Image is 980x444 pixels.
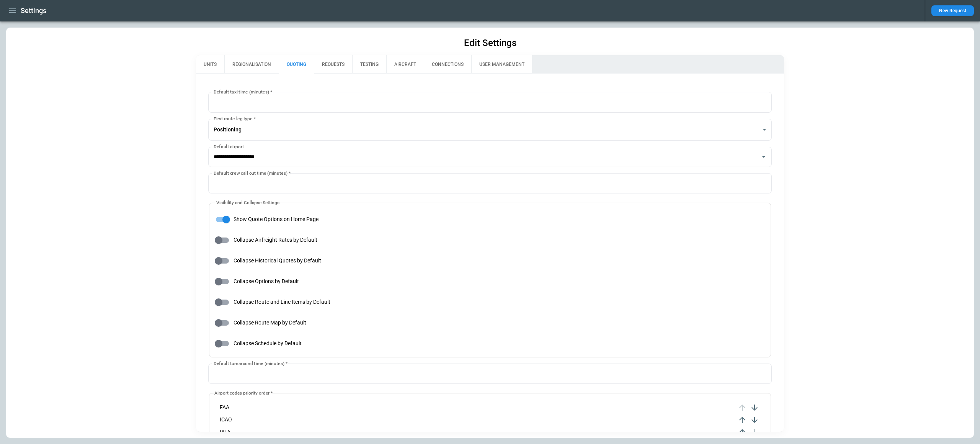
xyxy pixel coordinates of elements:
[214,390,273,396] legend: Airport codes priority order *
[214,426,767,438] li: IATA
[386,55,424,74] button: AIRCRAFT
[216,200,280,206] legend: Visibility and Collapse Settings
[931,5,974,16] button: New Request
[279,55,314,74] button: QUOTING
[464,37,516,49] h1: Edit Settings
[234,319,306,326] span: Collapse Route Map by Default
[234,216,318,223] span: Show Quote Options on Home Page
[234,257,321,264] span: Collapse Historical Quotes by Default
[214,88,272,95] label: Default taxi time (minutes)
[208,119,772,141] div: Positioning
[758,151,769,162] button: Open
[196,55,224,74] button: UNITS
[214,401,767,414] li: FAA
[214,170,291,176] label: Default crew call out time (minutes)
[214,143,244,150] label: Default airport
[234,340,302,347] span: Collapse Schedule by Default
[234,299,330,305] span: Collapse Route and Line Items by Default
[352,55,386,74] button: TESTING
[234,278,299,285] span: Collapse Options by Default
[214,115,256,122] label: First route leg type
[424,55,471,74] button: CONNECTIONS
[314,55,352,74] button: REQUESTS
[214,360,287,367] label: Default turnaround time (minutes)
[21,6,46,15] h1: Settings
[471,55,532,74] button: USER MANAGEMENT
[234,237,317,243] span: Collapse Airfreight Rates by Default
[214,414,767,426] li: ICAO
[224,55,279,74] button: REGIONALISATION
